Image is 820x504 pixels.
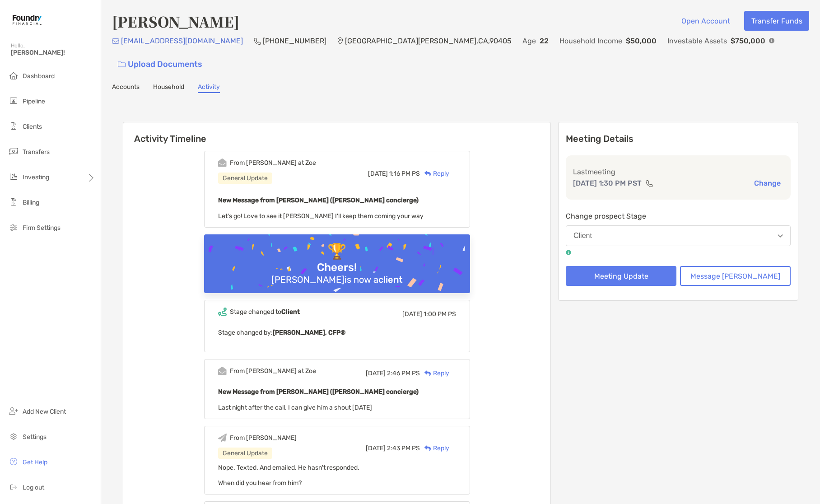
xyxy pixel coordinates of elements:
[230,434,297,442] div: From [PERSON_NAME]
[112,38,119,44] img: Email Icon
[218,448,272,459] div: General Update
[273,329,345,336] b: [PERSON_NAME], CFP®
[566,133,791,145] p: Meeting Details
[218,212,424,220] span: Let's go! Love to see it [PERSON_NAME] I'll keep them coming your way
[540,35,549,47] p: 22
[424,370,431,376] img: Reply icon
[254,37,261,45] img: Phone Icon
[153,83,184,93] a: Household
[337,37,343,45] img: Location Icon
[218,404,372,411] span: Last night after the call. I can give him a shout [DATE]
[566,210,791,222] p: Change prospect Stage
[23,148,50,156] span: Transfers
[378,274,403,285] b: client
[674,11,737,31] button: Open Account
[366,369,386,377] span: [DATE]
[218,367,227,375] img: Event icon
[731,35,765,47] p: $750,000
[23,408,66,415] span: Add New Client
[218,159,227,167] img: Event icon
[345,35,512,47] p: [GEOGRAPHIC_DATA][PERSON_NAME] , CA , 90405
[230,159,316,167] div: From [PERSON_NAME] at Zoe
[8,146,19,157] img: transfers icon
[23,123,42,131] span: Clients
[121,35,243,47] p: [EMAIL_ADDRESS][DOMAIN_NAME]
[522,35,536,47] p: Age
[667,35,727,47] p: Investable Assets
[123,122,550,144] h6: Activity Timeline
[218,308,227,316] img: Event icon
[744,11,809,31] button: Transfer Funds
[313,261,360,274] div: Cheers!
[23,98,45,105] span: Pipeline
[387,369,420,377] span: 2:46 PM PS
[218,196,419,204] b: New Message from [PERSON_NAME] ([PERSON_NAME] concierge)
[112,55,208,74] a: Upload Documents
[8,70,19,81] img: dashboard icon
[11,4,43,36] img: Zoe Logo
[218,464,359,487] span: Nope. Texted. And emailed. He hasn't responded. When did you hear from him?
[751,178,783,188] button: Change
[23,433,47,441] span: Settings
[230,308,300,316] div: Stage changed to
[281,308,300,316] b: Client
[8,406,19,416] img: add_new_client icon
[230,367,316,375] div: From [PERSON_NAME] at Zoe
[424,310,456,318] span: 1:00 PM PS
[573,177,642,189] p: [DATE] 1:30 PM PST
[11,49,95,56] span: [PERSON_NAME]!
[8,481,19,492] img: logout icon
[573,166,783,177] p: Last meeting
[778,234,783,238] img: Open dropdown arrow
[645,180,653,187] img: communication type
[8,222,19,233] img: firm-settings icon
[8,431,19,442] img: settings icon
[23,173,49,181] span: Investing
[112,11,239,32] h4: [PERSON_NAME]
[324,243,350,261] div: 🏆
[23,199,39,206] span: Billing
[8,456,19,467] img: get-help icon
[573,232,592,240] div: Client
[218,434,227,442] img: Event icon
[566,266,676,286] button: Meeting Update
[566,225,791,246] button: Client
[420,369,449,378] div: Reply
[23,224,61,232] span: Firm Settings
[680,266,791,286] button: Message [PERSON_NAME]
[23,458,47,466] span: Get Help
[402,310,422,318] span: [DATE]
[8,196,19,207] img: billing icon
[198,83,220,93] a: Activity
[218,173,272,184] div: General Update
[368,170,388,177] span: [DATE]
[218,388,419,396] b: New Message from [PERSON_NAME] ([PERSON_NAME] concierge)
[23,484,44,491] span: Log out
[424,445,431,451] img: Reply icon
[23,72,55,80] span: Dashboard
[420,169,449,178] div: Reply
[112,83,140,93] a: Accounts
[8,95,19,106] img: pipeline icon
[559,35,622,47] p: Household Income
[8,171,19,182] img: investing icon
[218,327,456,338] p: Stage changed by:
[420,443,449,453] div: Reply
[118,61,126,68] img: button icon
[387,444,420,452] span: 2:43 PM PS
[389,170,420,177] span: 1:16 PM PS
[366,444,386,452] span: [DATE]
[8,121,19,131] img: clients icon
[268,274,406,285] div: [PERSON_NAME] is now a
[769,38,774,43] img: Info Icon
[263,35,326,47] p: [PHONE_NUMBER]
[626,35,657,47] p: $50,000
[566,250,571,255] img: tooltip
[424,171,431,177] img: Reply icon
[204,234,470,313] img: Confetti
